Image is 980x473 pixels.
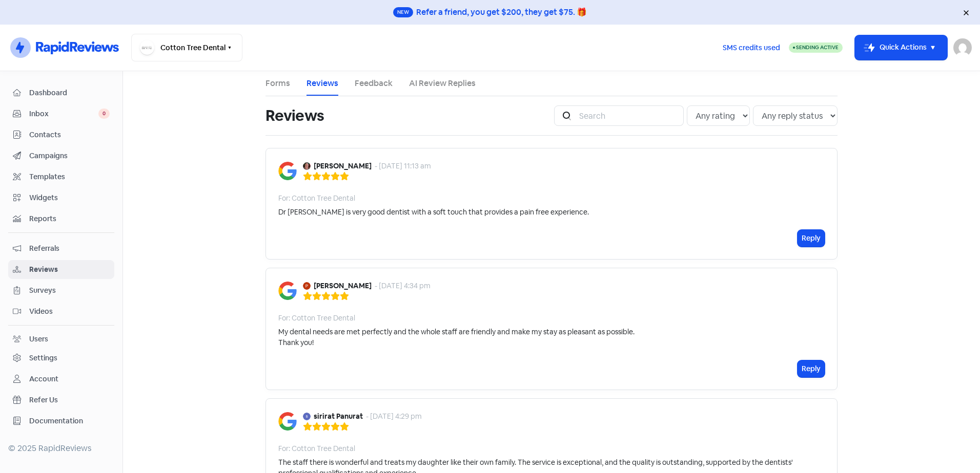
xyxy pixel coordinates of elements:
a: Account [8,370,114,389]
a: Refer Us [8,391,114,410]
a: Reviews [8,260,114,279]
a: Forms [266,77,290,90]
span: Contacts [29,130,110,140]
a: Users [8,330,114,349]
h1: Reviews [266,99,324,132]
img: Avatar [303,282,311,290]
button: Reply [798,360,825,377]
span: 0 [98,109,110,119]
div: Users [29,334,48,345]
button: Reply [798,230,825,247]
a: Templates [8,167,114,186]
button: Cotton Tree Dental [131,34,242,61]
a: Surveys [8,281,114,300]
button: Quick Actions [855,35,947,60]
span: Inbox [29,109,98,119]
img: Avatar [303,162,311,170]
b: [PERSON_NAME] [314,161,372,171]
a: Sending Active [789,41,843,54]
a: Reports [8,209,114,228]
a: Campaigns [8,146,114,165]
div: My dental needs are met perfectly and the whole staff are friendly and make my stay as pleasant a... [278,327,635,348]
span: Widgets [29,192,110,203]
a: AI Review Replies [409,77,476,90]
div: Refer a friend, you get $200, they get $75. 🎁 [416,6,587,18]
b: [PERSON_NAME] [314,281,372,291]
img: Image [278,282,297,300]
a: Settings [8,349,114,368]
span: Surveys [29,285,110,296]
div: For: Cotton Tree Dental [278,193,355,204]
a: Reviews [307,77,338,90]
span: New [393,7,413,17]
div: Settings [29,353,57,363]
a: Contacts [8,125,114,144]
img: Image [278,412,297,431]
span: Dashboard [29,88,110,98]
div: Dr [PERSON_NAME] is very good dentist with a soft touch that provides a pain free experience. [278,207,589,218]
a: Widgets [8,188,114,207]
a: Dashboard [8,83,114,102]
span: Documentation [29,416,110,426]
div: For: Cotton Tree Dental [278,443,355,454]
a: Documentation [8,412,114,431]
span: Campaigns [29,150,110,161]
span: Reports [29,213,110,224]
div: For: Cotton Tree Dental [278,313,355,324]
span: Refer Us [29,395,110,405]
img: User [953,38,972,57]
img: Image [278,162,297,180]
span: Sending Active [796,44,839,51]
span: Templates [29,171,110,182]
div: - [DATE] 4:34 pm [375,281,431,291]
a: SMS credits used [714,41,789,52]
img: Avatar [303,413,311,420]
span: SMS credits used [723,42,780,53]
span: Reviews [29,264,110,275]
div: - [DATE] 4:29 pm [366,411,422,422]
input: Search [573,105,684,126]
div: Account [29,374,58,384]
span: Videos [29,306,110,317]
b: sirirat Panurat [314,411,363,422]
a: Referrals [8,239,114,258]
span: Referrals [29,243,110,254]
a: Inbox 0 [8,104,114,123]
a: Feedback [355,77,393,90]
div: - [DATE] 11:13 am [375,161,431,171]
a: Videos [8,302,114,321]
div: © 2025 RapidReviews [8,442,114,455]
